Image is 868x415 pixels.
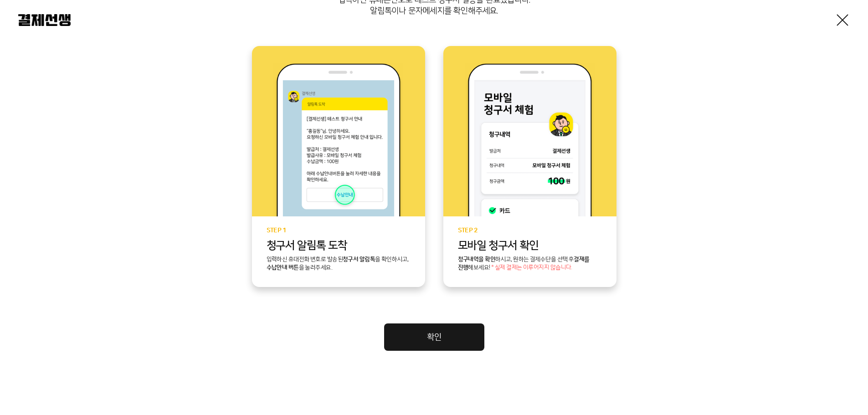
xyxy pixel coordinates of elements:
[267,240,411,252] p: 청구서 알림톡 도착
[458,256,590,271] b: 결제를 진행
[267,264,299,271] b: 수납안내 버튼
[465,63,595,216] img: step2 이미지
[343,256,375,262] b: 청구서 알림톡
[458,256,496,262] b: 청구내역을 확인
[458,240,602,252] p: 모바일 청구서 확인
[458,256,602,272] p: 하시고, 원하는 결제수단을 선택 후 해보세요!
[491,265,572,271] span: * 실제 결제는 이루어지지 않습니다.
[273,63,403,216] img: step1 이미지
[267,227,411,234] p: STEP 1
[18,14,71,26] img: 결제선생
[384,323,484,351] a: 확인
[267,256,411,272] p: 입력하신 휴대전화 번호로 발송된 을 확인하시고, 을 눌러주세요.
[458,227,602,234] p: STEP 2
